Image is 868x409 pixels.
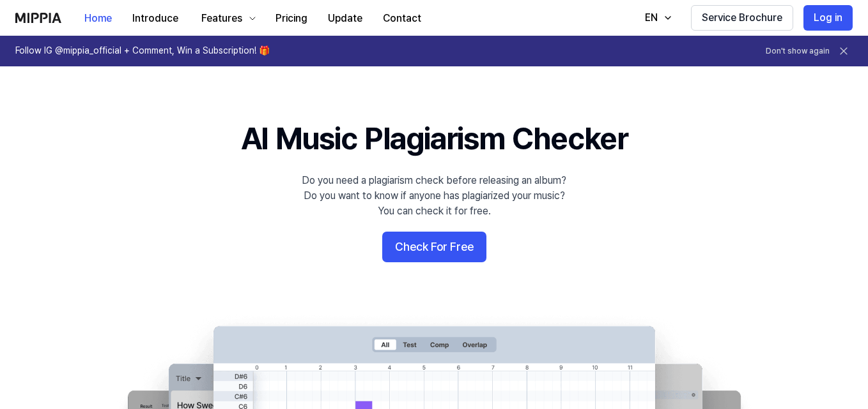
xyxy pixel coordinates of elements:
button: Pricing [265,6,318,31]
button: Features [189,6,265,31]
img: logo [15,13,61,23]
button: EN [632,5,681,31]
button: Service Brochure [691,5,793,31]
button: Contact [373,6,431,31]
div: Do you need a plagiarism check before releasing an album? Do you want to know if anyone has plagi... [302,173,566,219]
a: Home [74,1,122,36]
button: Check For Free [382,232,486,262]
h1: AI Music Plagiarism Checker [241,117,628,160]
h1: Follow IG @mippia_official + Comment, Win a Subscription! 🎁 [15,45,270,57]
button: Log in [803,5,853,31]
button: Introduce [122,6,189,31]
div: EN [642,10,660,26]
div: Features [199,11,245,26]
a: Update [318,1,373,36]
button: Home [74,6,122,31]
button: Update [318,6,373,31]
button: Don't show again [766,46,830,57]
